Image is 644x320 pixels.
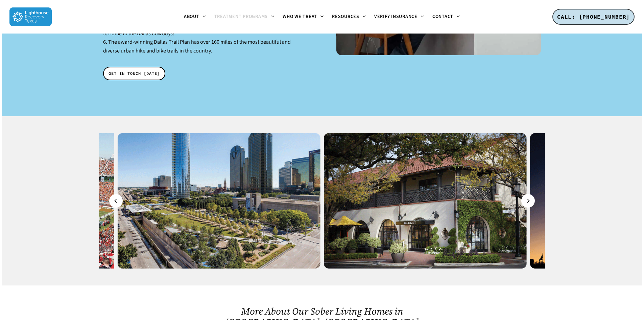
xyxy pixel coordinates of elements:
a: Resources [328,14,370,20]
span: Who We Treat [283,13,317,20]
a: About [180,14,210,20]
span: Contact [432,13,453,20]
a: Treatment Programs [210,14,279,20]
span: Verify Insurance [374,13,418,20]
span: CALL: [PHONE_NUMBER] [557,13,630,20]
span: About [184,13,199,20]
button: Previous [109,194,123,208]
a: Who We Treat [279,14,328,20]
a: Contact [428,14,464,20]
img: Lighthouse Recovery Texas [9,7,52,26]
span: Treatment Programs [214,13,268,20]
span: GET IN TOUCH [DATE] [109,70,160,77]
img: hpvillage [324,133,527,269]
span: Resources [332,13,359,20]
a: CALL: [PHONE_NUMBER] [552,9,635,25]
a: Verify Insurance [370,14,428,20]
a: GET IN TOUCH [DATE] [103,67,165,80]
img: dallas [118,133,320,269]
button: Next [521,194,535,208]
